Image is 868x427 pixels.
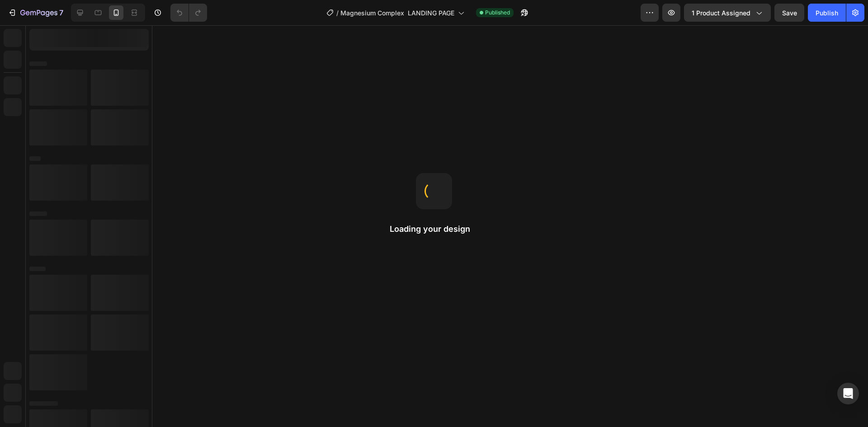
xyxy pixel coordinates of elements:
div: Publish [816,8,838,18]
button: 7 [4,4,67,22]
button: 1 product assigned [684,4,771,22]
h2: Loading your design [390,224,478,235]
button: Publish [808,4,846,22]
button: Save [774,4,804,22]
span: Magnesium Complex LANDING PAGE [340,8,454,18]
span: 1 product assigned [692,8,750,18]
p: 7 [59,7,63,18]
div: Undo/Redo [170,4,207,22]
span: Published [485,9,510,17]
span: Save [782,9,797,17]
span: / [336,8,339,18]
div: Open Intercom Messenger [837,383,859,404]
